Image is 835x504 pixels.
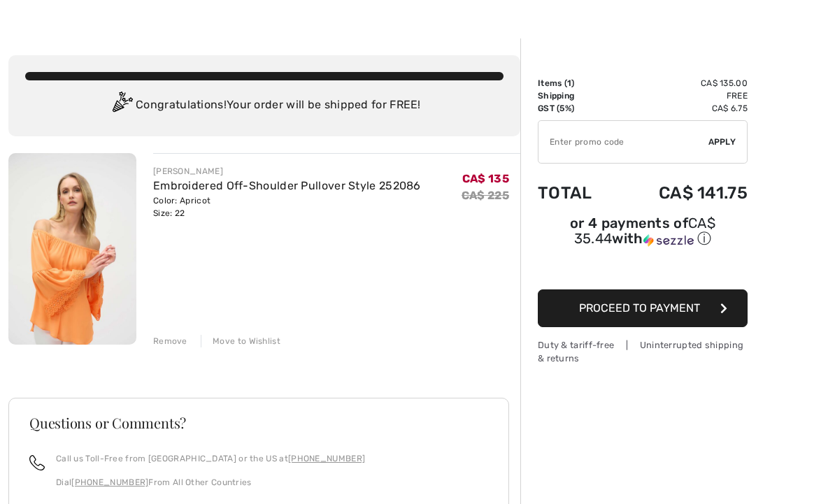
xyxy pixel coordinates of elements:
img: Sezzle [643,234,694,247]
div: Duty & tariff-free | Uninterrupted shipping & returns [538,338,748,365]
p: Call us Toll-Free from [GEOGRAPHIC_DATA] or the US at [56,452,365,465]
span: Apply [708,136,736,148]
img: Congratulation2.svg [108,92,136,120]
img: call [29,455,45,470]
input: Promo code [538,121,708,163]
div: Color: Apricot Size: 22 [153,194,421,219]
span: Proceed to Payment [579,301,700,315]
span: 1 [567,78,571,88]
td: CA$ 135.00 [618,77,748,89]
div: [PERSON_NAME] [153,165,421,178]
a: Embroidered Off-Shoulder Pullover Style 252086 [153,179,421,192]
div: Remove [153,335,187,347]
a: [PHONE_NUMBER] [71,477,148,487]
button: Proceed to Payment [538,289,748,327]
iframe: PayPal-paypal [538,253,748,285]
div: Congratulations! Your order will be shipped for FREE! [25,92,504,120]
a: [PHONE_NUMBER] [288,454,365,463]
td: Shipping [538,89,618,102]
s: CA$ 225 [462,189,509,202]
td: Total [538,169,618,217]
td: CA$ 141.75 [618,169,748,217]
span: CA$ 35.44 [574,215,715,247]
p: Dial From All Other Countries [56,476,365,489]
span: CA$ 135 [462,172,509,185]
td: CA$ 6.75 [618,102,748,115]
div: or 4 payments of with [538,217,748,248]
td: Items ( ) [538,77,618,89]
td: Free [618,89,748,102]
div: or 4 payments ofCA$ 35.44withSezzle Click to learn more about Sezzle [538,217,748,253]
td: GST (5%) [538,102,618,115]
img: Embroidered Off-Shoulder Pullover Style 252086 [8,153,136,345]
h3: Questions or Comments? [29,416,488,430]
div: Move to Wishlist [201,335,280,347]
